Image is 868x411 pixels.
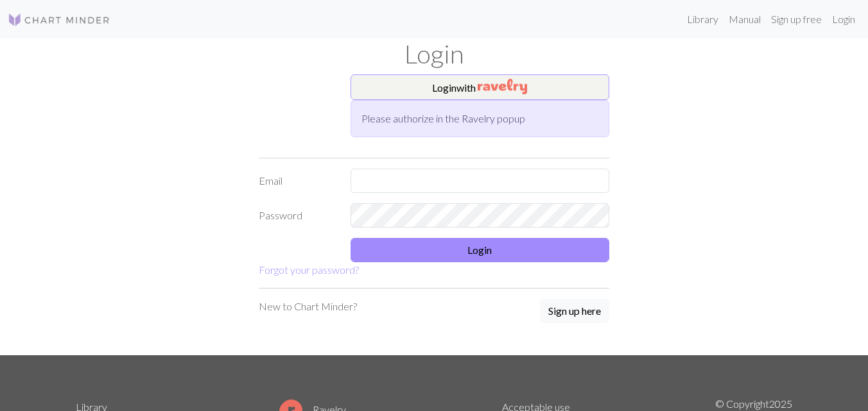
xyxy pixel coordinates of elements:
[259,264,359,276] a: Forgot your password?
[351,100,610,137] div: Please authorize in the Ravelry popup
[540,299,609,324] a: Sign up here
[766,6,827,32] a: Sign up free
[259,299,357,314] p: New to Chart Minder?
[8,12,110,28] img: Logo
[351,238,610,262] button: Login
[251,203,343,228] label: Password
[540,299,609,323] button: Sign up here
[827,6,860,32] a: Login
[351,74,610,100] button: Loginwith
[478,79,527,94] img: Ravelry
[251,169,343,193] label: Email
[724,6,766,32] a: Manual
[68,38,800,69] h1: Login
[682,6,724,32] a: Library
